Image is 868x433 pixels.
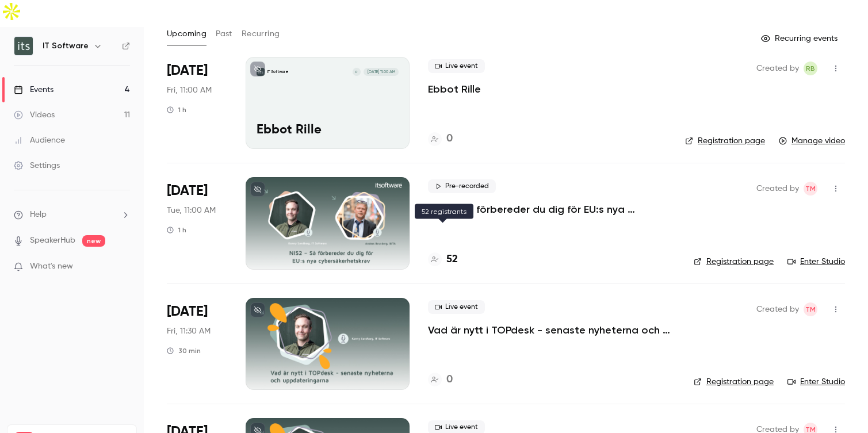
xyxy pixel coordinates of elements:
div: Settings [14,160,60,171]
a: Registration page [694,376,774,388]
div: 30 min [167,346,201,355]
div: Videos [14,109,55,121]
span: Live event [428,300,485,314]
a: Enter Studio [787,376,845,388]
span: Help [30,209,47,221]
a: Registration page [694,256,774,267]
a: Ebbot RilleIT SoftwareR[DATE] 11:00 AMEbbot Rille [246,57,410,149]
span: Tue, 11:00 AM [167,205,216,216]
button: Recurring [242,25,280,43]
span: What's new [30,260,73,273]
span: Fri, 11:00 AM [167,85,212,96]
a: Enter Studio [787,256,845,267]
h4: 0 [446,372,453,388]
a: Registration page [685,135,765,147]
a: SpeakerHub [30,235,75,247]
a: 0 [428,131,453,147]
p: IT Software [267,69,289,75]
div: 1 h [167,105,186,114]
div: Oct 24 Fri, 11:30 AM (Europe/Stockholm) [167,298,227,390]
span: Fri, 11:30 AM [167,325,211,337]
a: 0 [428,372,453,388]
p: Ebbot Rille [257,123,399,138]
span: Created by [756,62,799,75]
div: Sep 5 Fri, 11:00 AM (Europe/Stockholm) [167,57,227,149]
span: Pre-recorded [428,179,496,193]
span: Created by [756,302,799,316]
a: Manage video [779,135,845,147]
div: 1 h [167,225,186,235]
span: Live event [428,59,485,73]
span: new [82,235,105,247]
span: TM [805,302,816,316]
a: Ebbot Rille [428,82,481,96]
div: Events [14,84,53,95]
div: R [352,67,361,76]
span: Tanya Masiyenka [804,302,817,316]
span: Tanya Masiyenka [804,182,817,196]
span: [DATE] [167,302,208,321]
button: Upcoming [167,25,207,43]
a: 52 [428,252,458,267]
div: Sep 16 Tue, 11:00 AM (Europe/Stockholm) [167,177,227,269]
span: RB [806,62,815,75]
h6: IT Software [43,40,89,52]
img: IT Software [14,37,33,55]
h4: 52 [446,252,458,267]
button: Recurring events [756,29,845,48]
span: [DATE] [167,62,208,80]
li: help-dropdown-opener [14,209,130,221]
span: [DATE] [167,182,208,200]
span: TM [805,182,816,196]
button: Past [216,25,232,43]
a: NIS2 – Så förbereder du dig för EU:s nya cybersäkerhetskrav [428,202,675,216]
h4: 0 [446,131,453,147]
span: Created by [756,182,799,196]
div: Audience [14,135,65,146]
span: Rilind Berisha [804,62,817,75]
a: Vad är nytt i TOPdesk - senaste nyheterna och uppdateringarna [428,323,675,337]
span: [DATE] 11:00 AM [364,68,398,76]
